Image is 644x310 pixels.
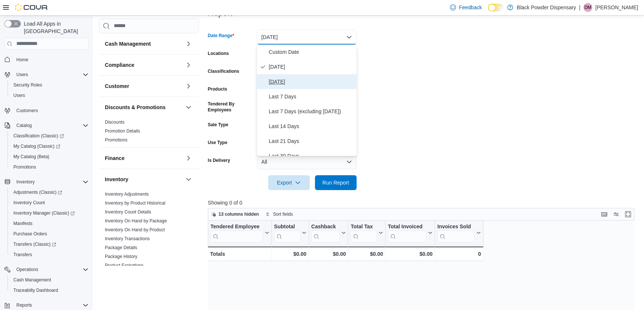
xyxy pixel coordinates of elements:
span: Sort fields [273,211,293,217]
a: Classification (Classic) [10,131,67,140]
span: Adjustments (Classic) [10,188,88,197]
button: Operations [13,265,41,274]
a: Customers [13,106,41,115]
a: Users [10,91,28,100]
div: Subtotal [274,223,300,230]
span: Inventory On Hand by Product [105,227,165,233]
button: Customer [184,82,193,91]
div: Tendered Employee [210,223,263,230]
span: Load All Apps in [GEOGRAPHIC_DATA] [21,20,88,35]
a: Package Details [105,245,137,250]
button: Inventory [1,177,91,187]
p: Black Powder Dispensary [517,3,576,12]
p: | [579,3,580,12]
a: Package History [105,254,137,259]
a: Transfers (Classic) [7,239,91,249]
button: Sort fields [263,210,296,219]
span: Transfers [10,250,88,259]
button: Transfers [7,249,91,260]
button: Users [7,90,91,101]
span: Last 30 Days [269,151,354,160]
button: Inventory [13,177,38,186]
button: Display options [612,210,621,219]
span: Inventory Manager (Classic) [13,210,75,216]
span: 13 columns hidden [219,211,259,217]
a: Product Expirations [105,263,144,268]
span: Promotions [105,137,128,143]
span: Promotions [10,163,88,172]
a: Security Roles [10,81,45,89]
div: Discounts & Promotions [99,118,199,147]
div: Invoices Sold [437,223,475,242]
div: Daniel Mulcahy [583,3,592,12]
label: Use Type [208,140,227,146]
div: Tendered Employee [210,223,263,242]
span: Dark Mode [488,12,488,12]
span: Traceabilty Dashboard [10,286,88,295]
a: My Catalog (Classic) [10,142,63,151]
span: Inventory Transactions [105,236,150,242]
span: Package Details [105,245,137,251]
span: Last 21 Days [269,137,354,146]
span: Customers [13,106,88,115]
button: Customers [1,105,91,116]
button: Cash Management [184,39,193,48]
button: Catalog [13,121,35,130]
a: Adjustments (Classic) [7,187,91,198]
span: Inventory Count [13,200,45,206]
span: Operations [13,265,88,274]
button: Keyboard shortcuts [600,210,609,219]
a: My Catalog (Beta) [10,152,52,161]
span: Traceabilty Dashboard [13,287,58,293]
button: Purchase Orders [7,229,91,239]
div: Total Invoiced [388,223,426,242]
a: Traceabilty Dashboard [10,286,61,295]
span: Last 7 Days [269,92,354,101]
button: Subtotal [274,223,306,242]
span: Users [16,72,28,78]
span: Purchase Orders [13,231,47,237]
span: Catalog [13,121,88,130]
a: Inventory by Product Historical [105,200,165,206]
span: Reports [13,301,88,310]
span: Last 14 Days [269,122,354,131]
div: Cashback [311,223,340,230]
h3: Finance [105,154,125,162]
button: Inventory Count [7,198,91,208]
button: Inventory [105,176,183,183]
label: Is Delivery [208,157,230,163]
button: All [257,154,357,169]
label: Tendered By Employees [208,101,254,113]
span: Manifests [10,219,88,228]
button: Run Report [315,175,357,190]
label: Classifications [208,68,239,74]
span: Run Report [322,179,349,186]
div: Subtotal [274,223,300,242]
span: Transfers [13,252,32,258]
span: Customers [16,108,38,114]
span: Inventory [16,179,35,185]
div: Total Tax [351,223,377,230]
div: 0 [437,249,481,258]
span: Cash Management [13,277,51,283]
button: Operations [1,264,91,275]
p: Showing 0 of 0 [208,199,639,206]
span: Product Expirations [105,262,144,268]
button: My Catalog (Beta) [7,151,91,162]
button: Discounts & Promotions [184,103,193,112]
span: Users [13,70,88,79]
label: Products [208,86,227,92]
button: Compliance [184,61,193,69]
button: Home [1,54,91,65]
button: Cash Management [7,275,91,285]
span: Transfers (Classic) [13,241,56,247]
span: Classification (Classic) [13,133,64,139]
button: Reports [13,301,35,310]
span: Promotions [13,164,36,170]
span: My Catalog (Beta) [13,154,49,160]
span: Inventory Count Details [105,209,151,215]
a: Inventory Transactions [105,236,150,241]
a: Purchase Orders [10,229,50,238]
button: Total Tax [351,223,383,242]
a: Inventory Adjustments [105,192,149,197]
